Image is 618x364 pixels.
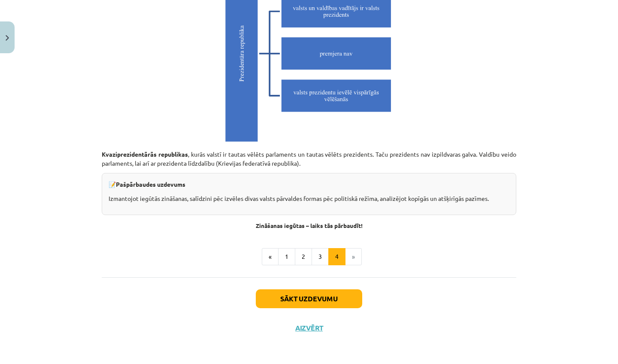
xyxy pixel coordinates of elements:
[116,180,185,188] b: Pašpārbaudes uzdevums
[256,221,363,229] strong: Zināšanas iegūtas – laiks tās pārbaudīt!
[262,248,279,265] button: «
[102,150,188,158] b: Kvaziprezidentārās republikas
[312,248,329,265] button: 3
[102,248,516,265] nav: Page navigation example
[295,248,312,265] button: 2
[109,194,509,203] p: Izmantojot iegūtās zināšanas, salīdzini pēc izvēles divas valsts pārvaldes formas pēc politiskā r...
[6,35,9,41] img: icon-close-lesson-0947bae3869378f0d4975bcd49f059093ad1ed9edebbc8119c70593378902aed.svg
[328,248,345,265] button: 4
[109,180,509,189] p: 📝
[256,289,362,308] button: Sākt uzdevumu
[278,248,295,265] button: 1
[293,324,325,332] button: Aizvērt
[102,150,516,168] p: , kurās valstī ir tautas vēlēts parlaments un tautas vēlēts prezidents. Taču prezidents nav izpil...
